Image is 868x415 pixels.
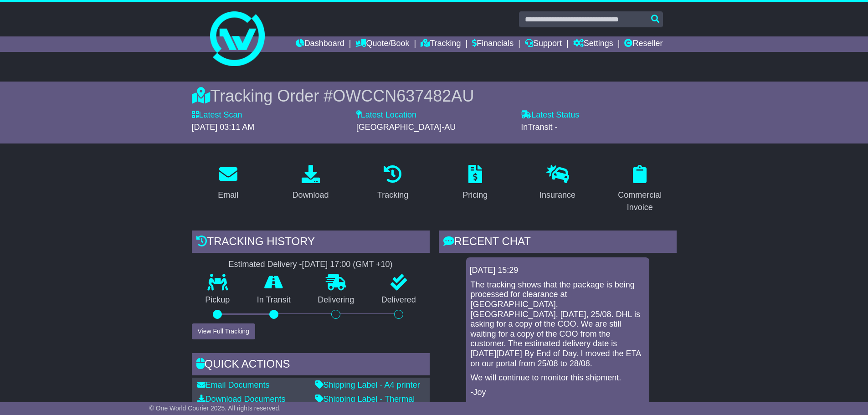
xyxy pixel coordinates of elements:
div: Tracking history [192,231,430,255]
p: Pickup [192,295,244,305]
div: [DATE] 15:29 [470,266,646,276]
div: Quick Actions [192,353,430,378]
div: Estimated Delivery - [192,260,430,270]
a: Quote/Book [355,36,409,52]
a: Pricing [457,162,493,205]
p: -Joy [471,388,645,398]
div: Email [218,189,238,201]
div: [DATE] 17:00 (GMT +10) [302,260,393,270]
label: Latest Status [521,110,579,120]
p: We will continue to monitor this shipment. [471,373,645,383]
span: OWCCN637482AU [333,87,474,105]
p: In Transit [243,295,304,305]
a: Tracking [421,36,461,52]
label: Latest Scan [192,110,242,120]
span: [GEOGRAPHIC_DATA]-AU [356,123,456,132]
a: Insurance [534,162,581,205]
span: [DATE] 03:11 AM [192,123,255,132]
div: Tracking [377,189,408,201]
div: Commercial Invoice [609,189,671,214]
a: Reseller [624,36,663,52]
a: Settings [573,36,613,52]
a: Tracking [371,162,414,205]
div: Download [292,189,329,201]
a: Download [286,162,334,205]
div: Insurance [539,189,575,201]
div: Pricing [462,189,488,201]
a: Commercial Invoice [603,162,677,217]
div: Tracking Order # [192,86,677,106]
span: © One World Courier 2025. All rights reserved. [149,405,281,412]
p: Delivered [368,295,430,305]
a: Email [212,162,244,205]
a: Shipping Label - A4 printer [315,380,420,389]
p: Delivering [304,295,368,305]
a: Email Documents [197,380,270,389]
a: Financials [472,36,514,52]
div: RECENT CHAT [439,231,677,255]
button: View Full Tracking [192,323,255,339]
a: Shipping Label - Thermal printer [315,395,415,414]
a: Dashboard [296,36,344,52]
p: The tracking shows that the package is being processed for clearance at [GEOGRAPHIC_DATA], [GEOGR... [471,280,645,369]
a: Support [525,36,562,52]
label: Latest Location [356,110,416,120]
span: InTransit - [521,123,557,132]
a: Download Documents [197,395,286,404]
